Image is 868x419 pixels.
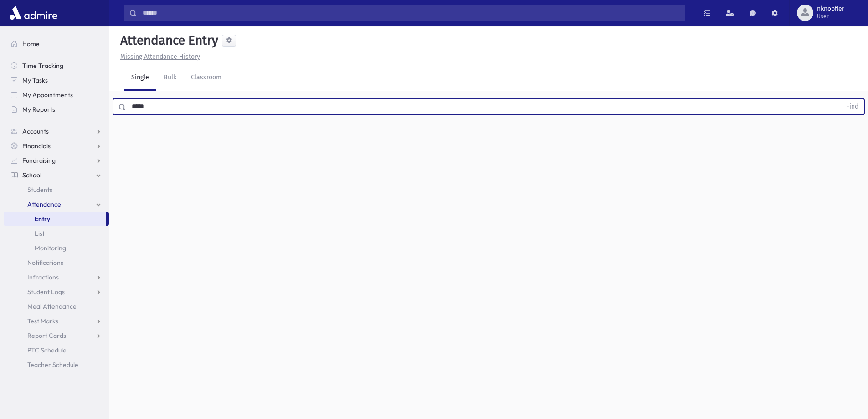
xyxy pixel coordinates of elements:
span: My Tasks [22,76,48,84]
a: Classroom [184,65,229,91]
a: Fundraising [4,153,109,168]
a: Attendance [4,197,109,212]
span: Accounts [22,127,49,135]
span: Monitoring [35,244,66,252]
a: Time Tracking [4,58,109,73]
a: Home [4,36,109,51]
a: Report Cards [4,328,109,343]
span: Entry [35,215,50,223]
span: nknopfler [817,5,844,13]
span: Infractions [27,273,59,281]
a: My Appointments [4,88,109,102]
span: Meal Attendance [27,302,77,310]
a: My Reports [4,102,109,117]
a: Teacher Schedule [4,357,109,372]
a: Test Marks [4,314,109,328]
a: Entry [4,212,106,226]
a: Missing Attendance History [117,53,200,61]
h5: Attendance Entry [117,33,218,48]
span: Report Cards [27,331,66,340]
button: Find [841,99,864,114]
span: My Appointments [22,91,73,99]
span: Time Tracking [22,62,63,70]
span: Home [22,40,40,48]
span: Students [27,186,52,194]
span: Fundraising [22,156,56,165]
img: AdmirePro [7,4,60,22]
a: Single [124,65,156,91]
a: Meal Attendance [4,299,109,314]
a: Students [4,182,109,197]
span: PTC Schedule [27,346,67,354]
span: List [35,229,45,238]
span: User [817,13,844,20]
span: Attendance [27,200,61,208]
a: My Tasks [4,73,109,88]
a: Bulk [156,65,184,91]
a: List [4,226,109,241]
span: Student Logs [27,288,65,296]
a: Notifications [4,255,109,270]
input: Search [137,5,685,21]
a: Accounts [4,124,109,139]
span: Financials [22,142,51,150]
span: Teacher Schedule [27,361,78,369]
a: Monitoring [4,241,109,255]
a: Financials [4,139,109,153]
a: Student Logs [4,285,109,299]
span: School [22,171,41,179]
span: My Reports [22,105,55,114]
span: Notifications [27,259,63,267]
a: Infractions [4,270,109,285]
a: School [4,168,109,182]
u: Missing Attendance History [120,53,200,61]
span: Test Marks [27,317,58,325]
a: PTC Schedule [4,343,109,357]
